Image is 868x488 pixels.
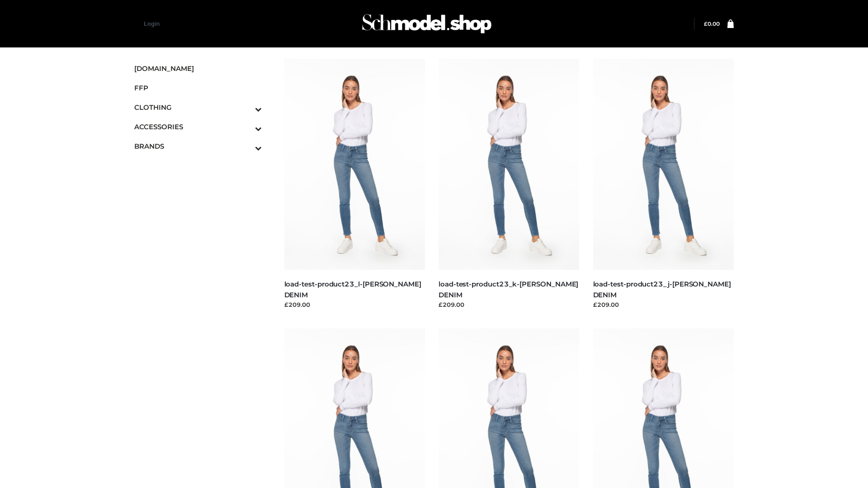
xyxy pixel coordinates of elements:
div: £209.00 [284,300,425,309]
a: ACCESSORIESToggle Submenu [134,117,262,136]
a: load-test-product23_k-[PERSON_NAME] DENIM [439,280,578,299]
span: BRANDS [134,141,262,151]
span: [DOMAIN_NAME] [134,63,262,74]
bdi: 0.00 [704,20,720,27]
a: load-test-product23_l-[PERSON_NAME] DENIM [284,280,421,299]
a: load-test-product23_j-[PERSON_NAME] DENIM [593,280,731,299]
img: Schmodel Admin 964 [359,6,495,42]
a: FFP [134,78,262,98]
button: Toggle Submenu [230,136,262,156]
span: FFP [134,83,262,93]
a: BRANDSToggle Submenu [134,136,262,156]
a: [DOMAIN_NAME] [134,59,262,78]
span: ACCESSORIES [134,122,262,132]
a: £0.00 [704,20,720,27]
a: CLOTHINGToggle Submenu [134,98,262,117]
button: Toggle Submenu [230,98,262,117]
button: Toggle Submenu [230,117,262,136]
span: CLOTHING [134,102,262,113]
div: £209.00 [439,300,580,309]
span: £ [704,20,708,27]
a: Login [144,20,160,27]
div: £209.00 [593,300,734,309]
